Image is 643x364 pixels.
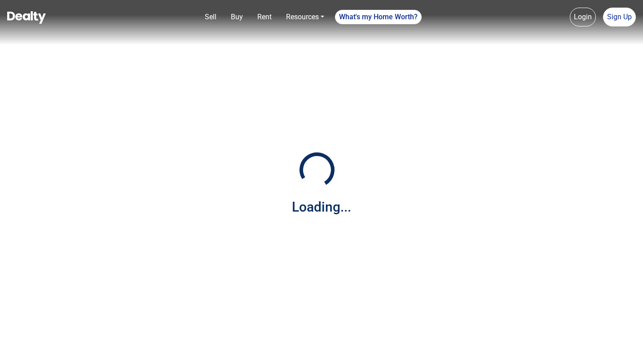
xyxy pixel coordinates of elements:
[335,10,422,24] a: What's my Home Worth?
[282,8,328,26] a: Resources
[603,8,636,26] a: Sign Up
[254,8,275,26] a: Rent
[295,147,339,192] img: Loading
[201,8,220,26] a: Sell
[227,8,247,26] a: Buy
[292,197,351,217] div: Loading...
[7,11,46,24] img: Dealty - Buy, Sell & Rent Homes
[570,8,596,26] a: Login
